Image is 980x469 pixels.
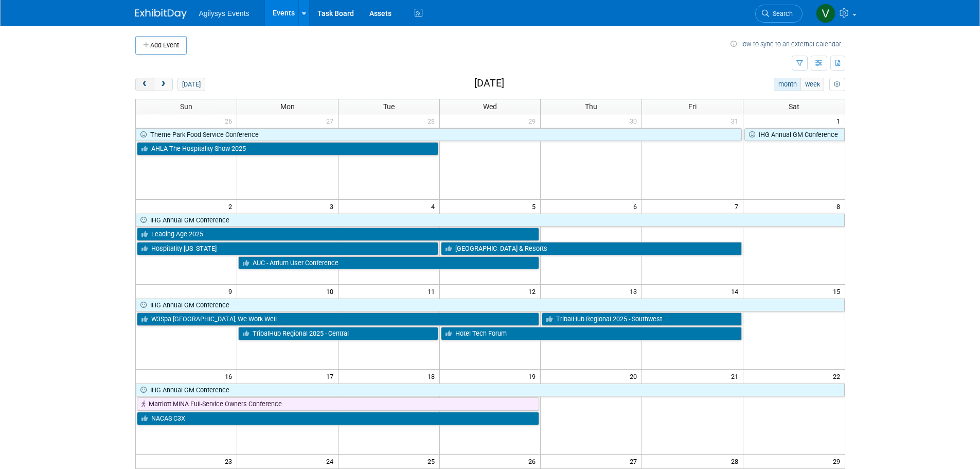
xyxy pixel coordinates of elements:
[329,200,338,213] span: 3
[730,40,845,48] a: How to sync to an external calendar...
[227,200,237,213] span: 2
[224,114,237,127] span: 26
[531,200,540,213] span: 5
[199,9,250,18] span: Agilysys Events
[832,455,845,467] span: 29
[430,200,439,213] span: 4
[136,214,845,227] a: IHG Annual GM Conference
[730,370,743,383] span: 21
[834,81,841,88] i: Personalize Calendar
[816,4,835,23] img: Vaitiare Munoz
[629,285,642,298] span: 13
[832,370,845,383] span: 22
[383,102,395,111] span: Tue
[527,285,540,298] span: 12
[527,455,540,467] span: 26
[180,102,192,111] span: Sun
[585,102,597,111] span: Thu
[177,78,205,91] button: [DATE]
[483,102,497,111] span: Wed
[426,114,439,127] span: 28
[835,114,845,127] span: 1
[325,114,338,127] span: 27
[629,370,642,383] span: 20
[137,412,540,425] a: NACAS C3X
[137,142,438,155] a: AHLA The Hospitality Show 2025
[441,242,742,255] a: [GEOGRAPHIC_DATA] & Resorts
[734,200,743,213] span: 7
[136,128,742,142] a: Theme Park Food Service Conference
[137,397,540,411] a: Marriott MINA Full-Service Owners Conference
[688,102,697,111] span: Fri
[426,455,439,467] span: 25
[774,78,801,91] button: month
[755,5,803,23] a: Search
[137,242,438,255] a: Hospitality [US_STATE]
[224,370,237,383] span: 16
[325,370,338,383] span: 17
[527,114,540,127] span: 29
[238,327,438,340] a: TribalHub Regional 2025 - Central
[238,256,540,270] a: AUC - Atrium User Conference
[829,78,845,91] button: myCustomButton
[441,327,742,340] a: Hotel Tech Forum
[227,285,237,298] span: 9
[325,455,338,467] span: 24
[325,285,338,298] span: 10
[137,228,540,241] a: Leading Age 2025
[280,102,295,111] span: Mon
[832,285,845,298] span: 15
[135,78,154,91] button: prev
[136,384,845,397] a: IHG Annual GM Conference
[224,455,237,467] span: 23
[730,285,743,298] span: 14
[835,200,845,213] span: 8
[527,370,540,383] span: 19
[769,10,793,18] span: Search
[135,36,187,55] button: Add Event
[154,78,173,91] button: next
[426,370,439,383] span: 18
[800,78,824,91] button: week
[426,285,439,298] span: 11
[137,312,540,326] a: W3Spa [GEOGRAPHIC_DATA], We Work Well
[744,128,844,142] a: IHG Annual GM Conference
[629,114,642,127] span: 30
[730,114,743,127] span: 31
[629,455,642,467] span: 27
[730,455,743,467] span: 28
[136,299,845,312] a: IHG Annual GM Conference
[474,78,504,89] h2: [DATE]
[789,102,799,111] span: Sat
[542,312,742,326] a: TribalHub Regional 2025 - Southwest
[632,200,642,213] span: 6
[135,9,187,19] img: ExhibitDay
